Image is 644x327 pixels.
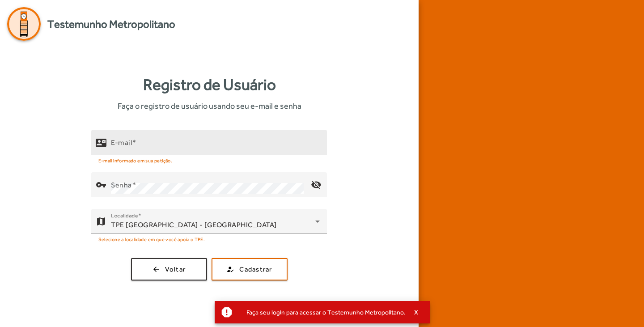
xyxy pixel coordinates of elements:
[131,258,207,280] button: Voltar
[111,181,132,189] mat-label: Senha
[143,73,276,97] strong: Registro de Usuário
[239,264,272,275] span: Cadastrar
[96,179,106,190] mat-icon: vpn_key
[47,16,175,32] span: Testemunho Metropolitano
[96,137,106,148] mat-icon: contact_mail
[239,306,406,319] div: Faça seu login para acessar o Testemunho Metropolitano.
[406,308,428,316] button: X
[96,216,106,227] mat-icon: map
[7,7,41,41] img: Logo Agenda
[111,221,277,229] span: TPE [GEOGRAPHIC_DATA] - [GEOGRAPHIC_DATA]
[212,258,288,280] button: Cadastrar
[111,138,132,147] mat-label: E-mail
[414,308,419,316] span: X
[98,234,205,244] mat-hint: Selecione a localidade em que você apoia o TPE.
[220,306,233,319] mat-icon: report
[165,264,186,275] span: Voltar
[306,174,327,195] mat-icon: visibility_off
[98,155,172,165] mat-hint: E-mail informado em sua petição.
[118,100,301,112] span: Faça o registro de usuário usando seu e-mail e senha
[111,212,138,219] mat-label: Localidade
